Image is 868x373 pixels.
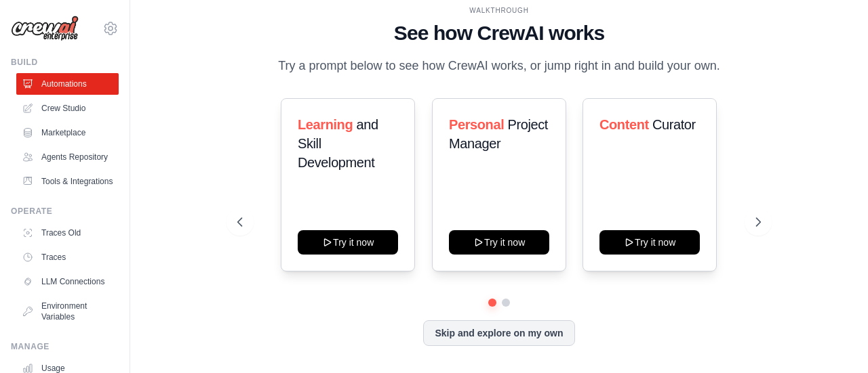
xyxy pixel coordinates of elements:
[298,117,353,132] span: Learning
[16,97,119,119] a: Crew Studio
[599,117,649,132] span: Content
[16,146,119,168] a: Agents Repository
[16,271,119,292] a: LLM Connections
[237,5,760,16] div: WALKTHROUGH
[16,171,119,192] a: Tools & Integrations
[449,230,549,255] button: Try it now
[16,73,119,95] a: Automations
[423,320,574,346] button: Skip and explore on my own
[11,206,119,217] div: Operate
[11,341,119,352] div: Manage
[449,117,504,132] span: Personal
[652,117,696,132] span: Curator
[11,16,79,41] img: Logo
[599,230,700,255] button: Try it now
[16,246,119,268] a: Traces
[298,117,378,170] span: and Skill Development
[16,122,119,144] a: Marketplace
[271,56,727,76] p: Try a prompt below to see how CrewAI works, or jump right in and build your own.
[298,230,398,255] button: Try it now
[11,57,119,68] div: Build
[237,21,760,45] h1: See how CrewAI works
[449,117,548,151] span: Project Manager
[16,222,119,244] a: Traces Old
[16,295,119,328] a: Environment Variables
